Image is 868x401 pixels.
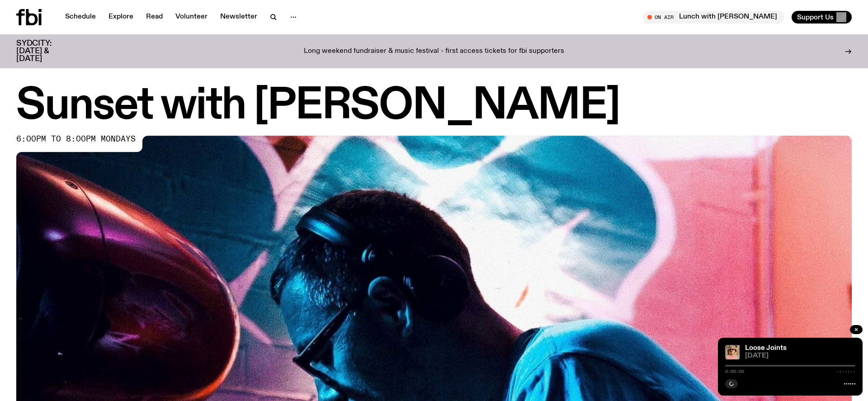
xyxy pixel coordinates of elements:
[16,40,74,63] h3: SYDCITY: [DATE] & [DATE]
[141,11,168,24] a: Read
[170,11,213,24] a: Volunteer
[745,353,855,359] span: [DATE]
[16,86,852,127] h1: Sunset with [PERSON_NAME]
[304,47,564,56] p: Long weekend fundraiser & music festival - first access tickets for fbi supporters
[103,11,139,24] a: Explore
[836,369,855,374] span: -:--:--
[725,369,744,374] span: 0:00:00
[215,11,263,24] a: Newsletter
[60,11,101,24] a: Schedule
[643,11,784,24] button: On AirLunch with [PERSON_NAME]
[745,344,787,352] a: Loose Joints
[792,11,852,24] button: Support Us
[16,136,136,143] span: 6:00pm to 8:00pm mondays
[725,345,740,359] img: Tyson stands in front of a paperbark tree wearing orange sunglasses, a suede bucket hat and a pin...
[797,13,834,21] span: Support Us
